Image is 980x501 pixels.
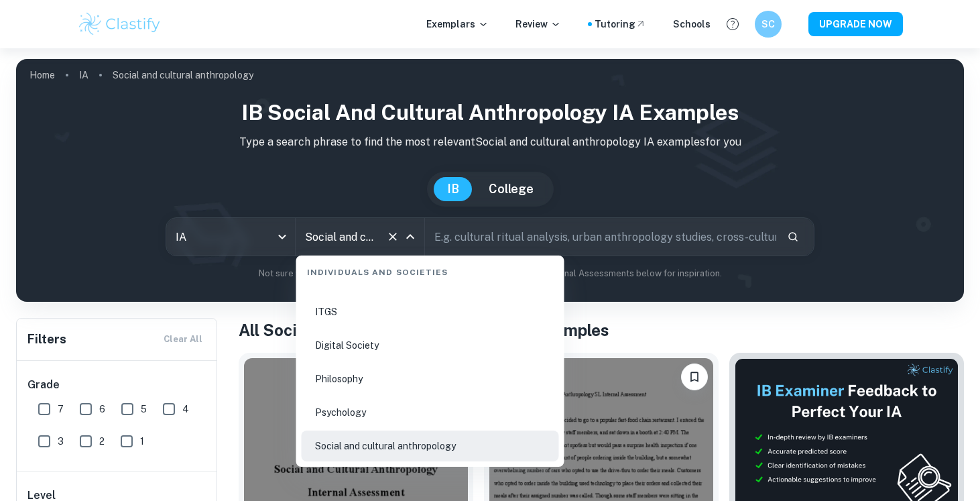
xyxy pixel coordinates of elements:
span: 7 [58,402,64,416]
h6: SC [761,17,776,32]
li: ITGS [302,296,559,327]
a: Home [29,66,55,85]
h6: Grade [27,377,207,393]
h1: All Social and cultural anthropology IA Examples [239,318,964,342]
li: Psychology [302,397,559,428]
li: Digital Society [302,330,559,361]
img: profile cover [16,59,964,302]
button: UPGRADE NOW [808,12,903,36]
div: Individuals and Societies [302,256,559,284]
a: Tutoring [595,17,646,32]
h6: Filters [27,330,66,349]
h1: IB Social and cultural anthropology IA examples [27,97,953,129]
button: Close [401,227,420,246]
span: 5 [141,402,147,416]
button: Help and Feedback [721,13,744,36]
a: IA [79,66,88,85]
span: 2 [99,434,105,449]
button: Bookmark [681,364,708,390]
p: Not sure what to search for? You can always look through our example Internal Assessments below f... [27,267,953,280]
button: Clear [383,227,402,246]
p: Type a search phrase to find the most relevant Social and cultural anthropology IA examples for you [27,134,953,150]
img: Clastify logo [77,11,162,38]
div: IA [166,218,295,256]
button: IB [434,177,473,201]
a: Schools [673,17,711,32]
button: Search [782,225,804,248]
p: Review [515,17,561,32]
p: Exemplars [426,17,489,32]
input: E.g. cultural ritual analysis, urban anthropology studies, cross-cultural comparisons... [425,218,776,256]
button: SC [755,11,782,38]
p: Social and cultural anthropology [113,68,253,82]
span: 3 [58,434,64,449]
span: 1 [140,434,144,449]
span: 4 [182,402,189,416]
button: College [475,177,547,201]
span: 6 [99,402,105,416]
li: Social and cultural anthropology [302,431,559,461]
li: Philosophy [302,364,559,394]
